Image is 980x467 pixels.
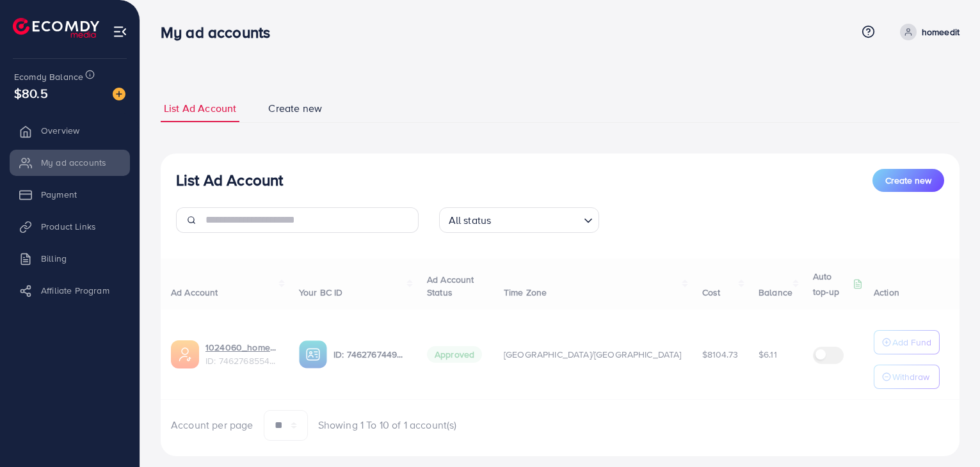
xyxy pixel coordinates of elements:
[439,207,599,233] div: Search for option
[872,169,944,192] button: Create new
[113,24,127,39] img: menu
[446,211,494,230] span: All status
[268,101,322,116] span: Create new
[164,101,236,116] span: List Ad Account
[176,171,283,189] h3: List Ad Account
[495,209,578,230] input: Search for option
[161,23,280,42] h3: My ad accounts
[14,70,83,83] span: Ecomdy Balance
[113,88,125,100] img: image
[922,24,960,40] p: homeedit
[895,24,960,40] a: homeedit
[14,84,48,102] span: $80.5
[13,18,99,38] img: logo
[885,174,931,187] span: Create new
